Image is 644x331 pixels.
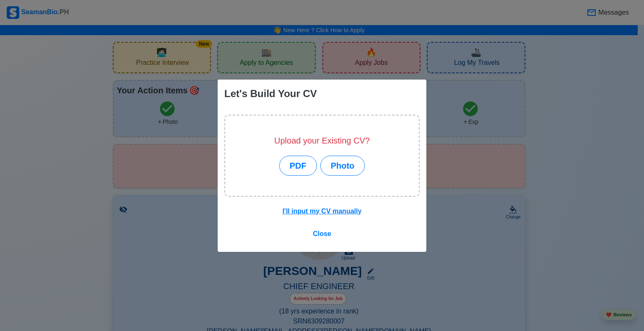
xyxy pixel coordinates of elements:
button: I'll input my CV manually [277,203,367,219]
span: Close [313,230,331,237]
h5: Upload your Existing CV? [274,136,370,146]
div: Let's Build Your CV [224,86,317,101]
u: I'll input my CV manually [283,208,362,215]
button: Close [307,226,337,242]
button: PDF [279,156,317,176]
button: Photo [320,156,365,176]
